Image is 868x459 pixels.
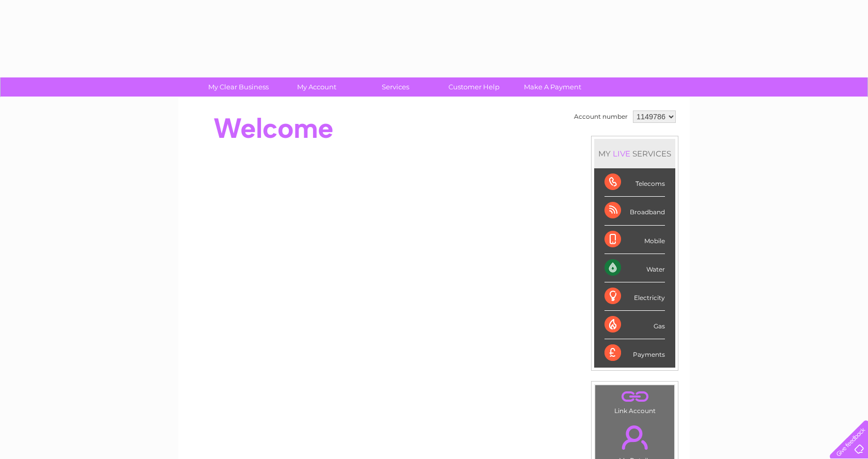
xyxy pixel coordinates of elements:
[605,339,665,367] div: Payments
[571,108,630,125] td: Account number
[510,77,595,97] a: Make A Payment
[595,385,675,417] td: Link Account
[353,77,438,97] a: Services
[598,388,672,406] a: .
[431,77,517,97] a: Customer Help
[605,226,665,254] div: Mobile
[605,254,665,282] div: Water
[196,77,281,97] a: My Clear Business
[598,419,672,455] a: .
[605,197,665,225] div: Broadband
[605,311,665,339] div: Gas
[274,77,360,97] a: My Account
[594,139,675,168] div: MY SERVICES
[605,282,665,311] div: Electricity
[611,149,632,159] div: LIVE
[605,168,665,197] div: Telecoms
